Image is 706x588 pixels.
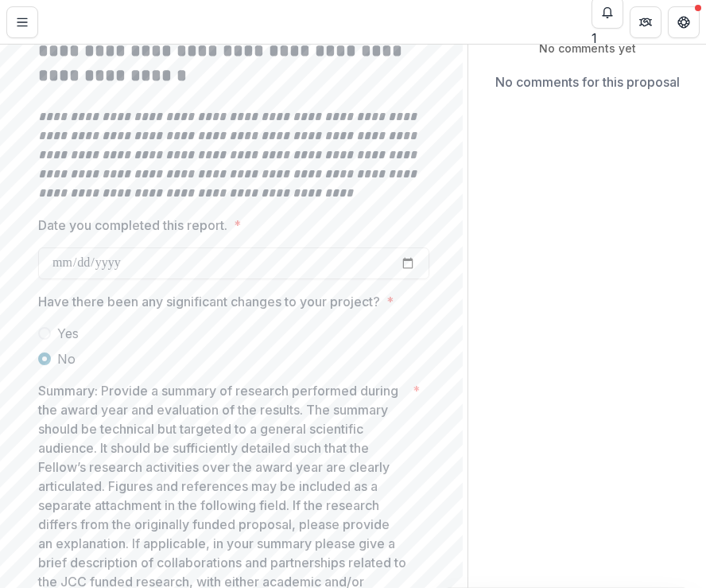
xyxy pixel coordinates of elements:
button: Partners [630,6,661,38]
p: No comments for this proposal [495,72,680,92]
div: 1 [592,29,623,48]
p: No comments yet [481,40,693,56]
button: Toggle Menu [6,6,38,38]
p: Have there been any significant changes to your project? [38,292,380,311]
p: Date you completed this report. [38,216,227,235]
span: Yes [57,324,79,343]
button: Get Help [668,6,700,38]
span: No [57,349,76,368]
